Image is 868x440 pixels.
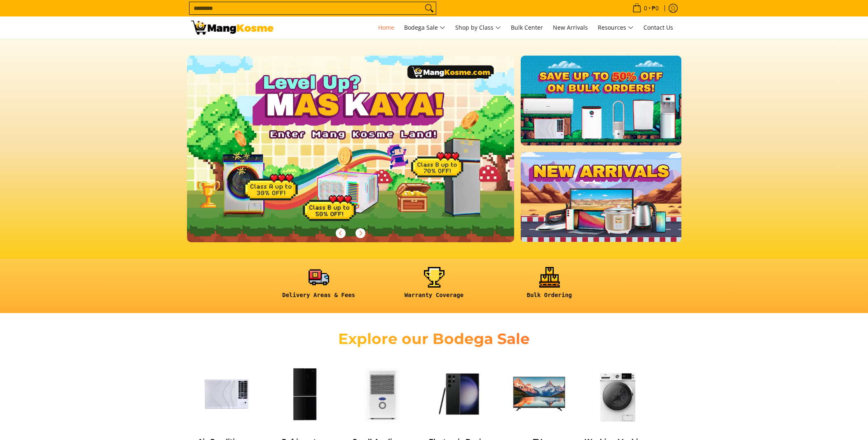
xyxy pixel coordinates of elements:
img: Cookers [661,359,731,429]
a: Contact Us [639,16,677,39]
img: Gaming desktop banner [187,56,515,242]
span: 0 [643,5,648,11]
a: New Arrivals [549,16,592,39]
span: Contact Us [643,23,673,31]
button: Search [423,2,436,14]
a: <h6><strong>Bulk Ordering</strong></h6> [496,267,603,305]
button: Previous [332,224,350,242]
nav: Main Menu [282,16,677,39]
span: • [630,4,661,13]
a: <h6><strong>Warranty Coverage</strong></h6> [381,267,488,305]
span: ₱0 [650,5,660,11]
span: Resources [598,23,634,33]
a: <h6><strong>Delivery Areas & Fees</strong></h6> [265,267,372,305]
img: Small Appliances [348,359,418,429]
a: Shop by Class [451,16,505,39]
img: Washing Machines [583,359,653,429]
img: TVs [504,359,574,429]
a: Home [374,16,398,39]
button: Next [351,224,370,242]
img: Mang Kosme: Your Home Appliances Warehouse Sale Partner! [191,21,274,35]
h2: Explore our Bodega Sale [315,330,554,348]
span: Bodega Sale [404,23,445,33]
img: Electronic Devices [426,359,496,429]
img: Refrigerators [269,359,339,429]
span: Shop by Class [455,23,501,33]
a: Resources [594,16,638,39]
span: Home [378,23,394,31]
a: Bodega Sale [400,16,449,39]
img: Air Conditioners [191,359,261,429]
a: Bulk Center [507,16,547,39]
span: Bulk Center [511,23,543,31]
span: New Arrivals [553,23,588,31]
